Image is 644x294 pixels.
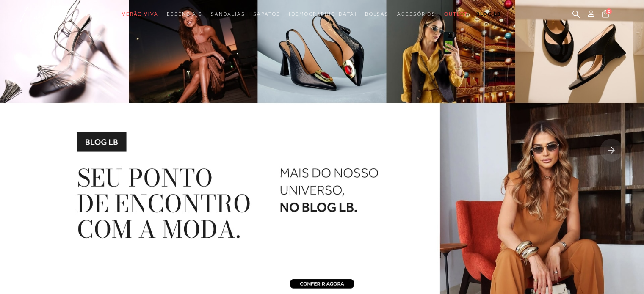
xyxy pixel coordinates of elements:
a: noSubCategoriesText [167,6,202,22]
span: Verão Viva [122,11,158,17]
span: Outlet [444,11,468,17]
a: BLOG LB [476,6,501,22]
a: noSubCategoriesText [365,6,389,22]
span: Essenciais [167,11,202,17]
span: Acessórios [397,11,436,17]
span: Sapatos [253,11,280,17]
a: noSubCategoriesText [122,6,158,22]
a: noSubCategoriesText [444,6,468,22]
a: noSubCategoriesText [289,6,357,22]
button: 0 [600,9,611,21]
span: [DEMOGRAPHIC_DATA] [289,11,357,17]
span: 0 [606,8,612,14]
span: BLOG LB [476,11,501,17]
a: noSubCategoriesText [211,6,245,22]
span: Sandálias [211,11,245,17]
span: Bolsas [365,11,389,17]
a: noSubCategoriesText [397,6,436,22]
a: noSubCategoriesText [253,6,280,22]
